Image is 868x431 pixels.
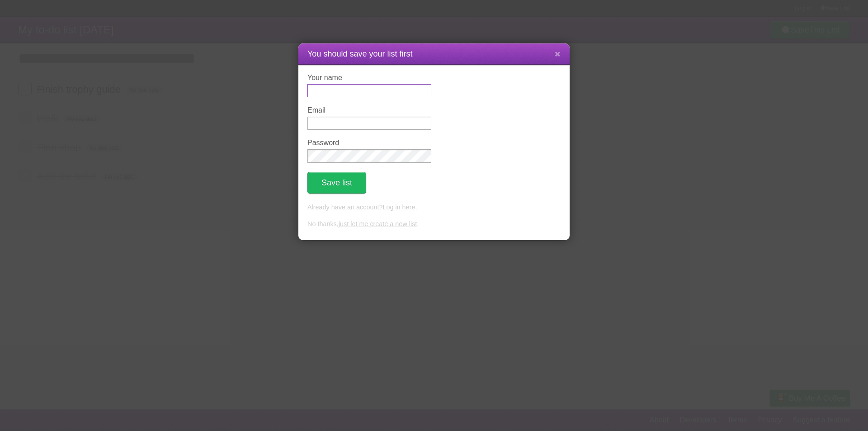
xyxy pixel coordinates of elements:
p: Already have an account? . [307,203,561,213]
p: No thanks, . [307,219,561,229]
label: Password [307,139,431,147]
label: Your name [307,74,431,82]
label: Email [307,106,431,114]
button: Save list [307,172,366,194]
a: just let me create a new list [339,220,417,227]
h1: You should save your list first [307,48,561,60]
a: Log in here [382,204,415,211]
